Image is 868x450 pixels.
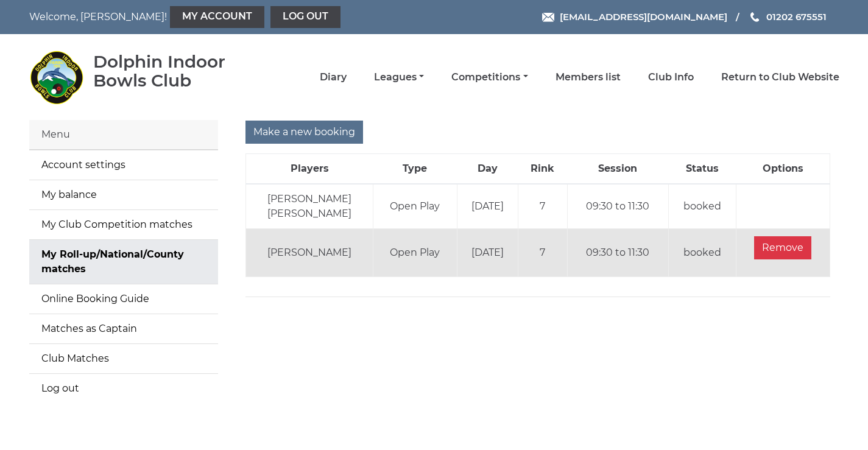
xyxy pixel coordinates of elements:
a: Log out [270,6,340,28]
th: Status [668,154,736,185]
td: 09:30 to 11:30 [567,184,668,229]
a: Matches as Captain [29,314,218,343]
a: Account settings [29,150,218,180]
td: [PERSON_NAME] [245,229,373,277]
th: Options [736,154,830,185]
a: My Club Competition matches [29,210,218,239]
input: Make a new booking [245,121,363,144]
a: My Roll-up/National/County matches [29,240,218,284]
a: Return to Club Website [721,71,839,84]
input: Remove [754,236,811,259]
a: Email [EMAIL_ADDRESS][DOMAIN_NAME] [542,10,727,24]
a: Club Info [648,71,694,84]
a: Club Matches [29,344,218,373]
img: Email [542,13,554,22]
img: Phone us [750,12,759,22]
a: Competitions [451,71,528,84]
span: 01202 675551 [766,11,827,23]
a: Members list [556,71,621,84]
th: Day [457,154,518,185]
a: Leagues [374,71,424,84]
td: 7 [518,229,567,277]
th: Players [245,154,373,185]
th: Session [567,154,668,185]
span: [EMAIL_ADDRESS][DOMAIN_NAME] [560,11,727,23]
td: 7 [518,184,567,229]
a: My Account [170,6,264,28]
td: Open Play [373,184,457,229]
td: booked [668,184,736,229]
td: [DATE] [457,184,518,229]
th: Type [373,154,457,185]
td: booked [668,229,736,277]
td: [DATE] [457,229,518,277]
a: Online Booking Guide [29,284,218,314]
td: [PERSON_NAME] [PERSON_NAME] [245,184,373,229]
a: Diary [320,71,347,84]
td: Open Play [373,229,457,277]
th: Rink [518,154,567,185]
td: 09:30 to 11:30 [567,229,668,277]
div: Menu [29,120,218,150]
nav: Welcome, [PERSON_NAME]! [29,6,356,28]
img: Dolphin Indoor Bowls Club [29,50,84,105]
a: Phone us 01202 675551 [749,10,827,24]
a: Log out [29,374,218,403]
a: My balance [29,180,218,209]
div: Dolphin Indoor Bowls Club [93,52,261,90]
